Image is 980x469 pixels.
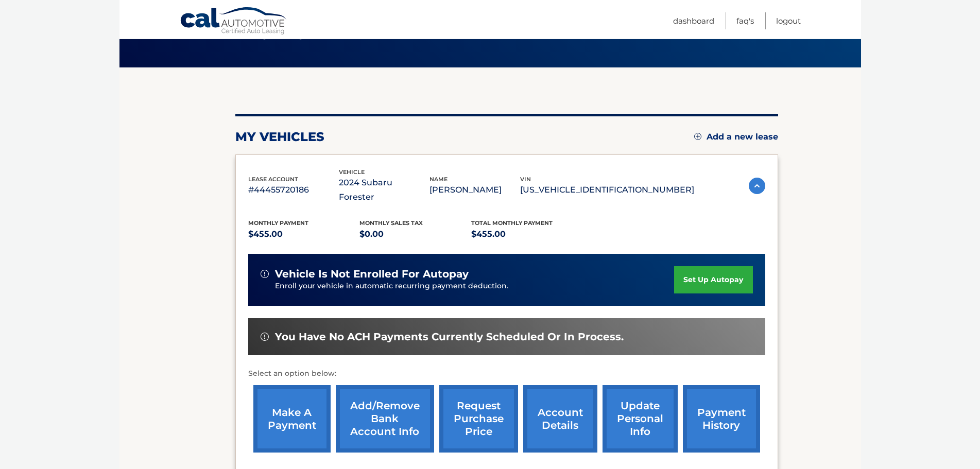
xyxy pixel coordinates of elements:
[674,266,752,293] a: set up autopay
[603,385,678,453] a: update personal info
[694,132,778,142] a: Add a new lease
[253,385,331,453] a: make a payment
[429,183,520,197] p: [PERSON_NAME]
[683,385,760,453] a: payment history
[275,331,624,343] span: You have no ACH payments currently scheduled or in process.
[339,176,429,204] p: 2024 Subaru Forester
[471,219,553,227] span: Total Monthly Payment
[736,12,754,29] a: FAQ's
[275,281,675,292] p: Enroll your vehicle in automatic recurring payment deduction.
[180,7,288,37] a: Cal Automotive
[359,227,471,241] p: $0.00
[694,133,701,140] img: add.svg
[359,219,423,227] span: Monthly sales Tax
[776,12,801,29] a: Logout
[439,385,518,453] a: request purchase price
[520,183,694,197] p: [US_VEHICLE_IDENTIFICATION_NUMBER]
[429,176,448,183] span: name
[471,227,583,241] p: $455.00
[523,385,597,453] a: account details
[261,270,269,278] img: alert-white.svg
[248,227,360,241] p: $455.00
[261,333,269,341] img: alert-white.svg
[248,176,298,183] span: lease account
[520,176,531,183] span: vin
[339,168,365,176] span: vehicle
[749,178,765,194] img: accordion-active.svg
[275,268,469,281] span: vehicle is not enrolled for autopay
[248,219,308,227] span: Monthly Payment
[248,368,765,380] p: Select an option below:
[336,385,434,453] a: Add/Remove bank account info
[248,183,339,197] p: #44455720186
[235,129,324,145] h2: my vehicles
[673,12,714,29] a: Dashboard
